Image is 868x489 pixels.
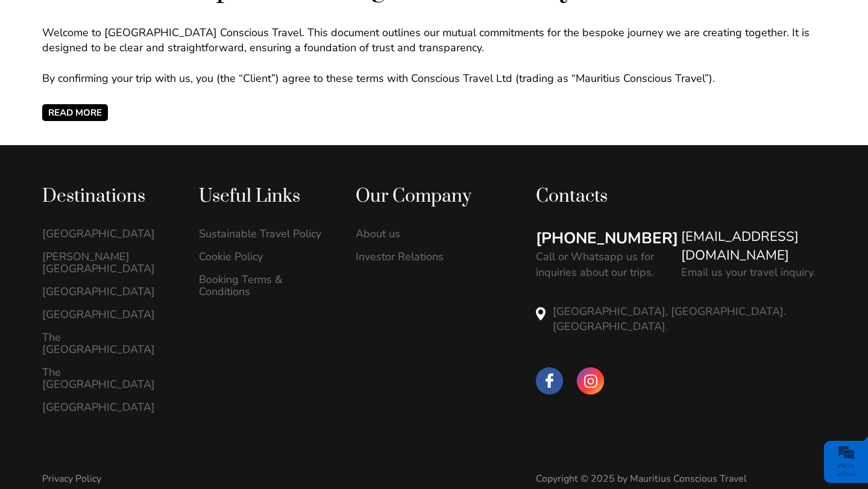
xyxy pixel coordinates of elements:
[681,265,816,280] p: Email us your travel inquiry.
[827,462,865,479] div: We're offline
[199,273,330,297] a: Booking Terms & Conditions
[42,308,174,320] a: [GEOGRAPHIC_DATA]
[42,228,174,240] a: [GEOGRAPHIC_DATA]
[199,228,330,240] a: Sustainable Travel Policy
[42,401,174,413] a: [GEOGRAPHIC_DATA]
[42,25,826,55] p: Welcome to [GEOGRAPHIC_DATA] Conscious Travel. This document outlines our mutual commitments for ...
[42,71,826,86] p: By confirming your trip with us, you (the “Client”) agree to these terms with Conscious Travel Lt...
[356,185,487,208] div: Our Company
[536,228,678,249] a: [PHONE_NUMBER]
[681,228,826,265] a: [EMAIL_ADDRESS][DOMAIN_NAME]
[356,251,487,263] a: Investor Relations
[42,251,174,275] a: [PERSON_NAME][GEOGRAPHIC_DATA]
[536,249,669,279] p: Call or Whatsapp us for inquiries about our trips.
[42,285,174,297] a: [GEOGRAPHIC_DATA]
[536,472,826,485] div: Copyright © 2025 by Mauritius Conscious Travel
[536,185,826,208] div: Contacts
[356,228,487,240] a: About us
[199,251,330,263] a: Cookie Policy
[553,304,826,334] p: [GEOGRAPHIC_DATA], [GEOGRAPHIC_DATA]. [GEOGRAPHIC_DATA].
[42,185,174,208] div: Destinations
[199,185,330,208] div: Useful Links
[42,472,101,485] a: Privacy Policy
[42,331,174,355] a: The [GEOGRAPHIC_DATA]
[42,366,174,390] a: The [GEOGRAPHIC_DATA]
[42,104,108,121] span: READ MORE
